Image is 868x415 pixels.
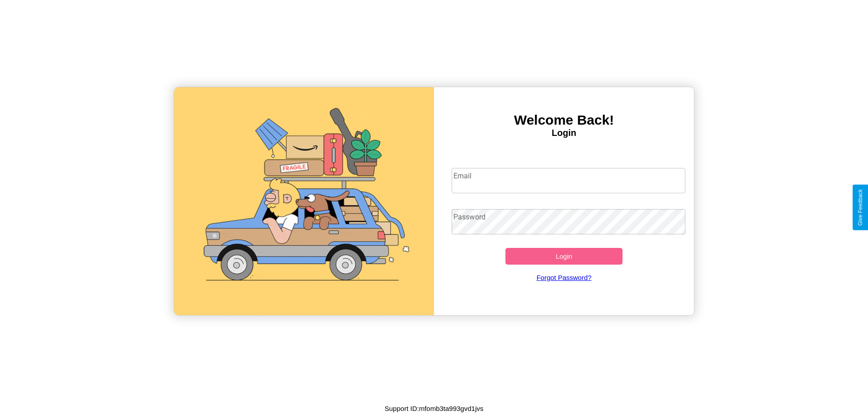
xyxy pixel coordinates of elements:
[505,248,623,265] button: Login
[434,112,694,128] h3: Welcome Back!
[9,384,31,406] iframe: Intercom live chat
[447,265,681,290] a: Forgot Password?
[434,128,694,138] h4: Login
[857,189,863,226] div: Give Feedback
[174,87,434,315] img: gif
[385,402,483,415] p: Support ID: mfomb3ta993gvd1jvs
